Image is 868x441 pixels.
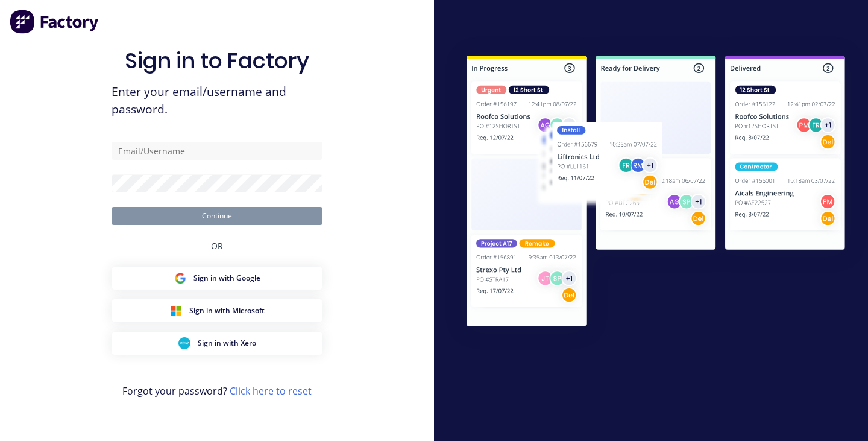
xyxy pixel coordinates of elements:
[10,10,100,34] img: Factory
[189,305,265,316] span: Sign in with Microsoft
[211,225,223,267] div: OR
[178,337,190,349] img: Xero Sign in
[112,207,322,225] button: Continue
[444,34,868,351] img: Sign in
[112,83,322,118] span: Enter your email/username and password.
[112,299,322,322] button: Microsoft Sign inSign in with Microsoft
[112,142,322,160] input: Email/Username
[122,384,312,398] span: Forgot your password?
[174,272,186,284] img: Google Sign in
[112,267,322,290] button: Google Sign inSign in with Google
[170,305,182,317] img: Microsoft Sign in
[125,48,309,74] h1: Sign in to Factory
[230,384,312,398] a: Click here to reset
[193,273,260,284] span: Sign in with Google
[112,332,322,355] button: Xero Sign inSign in with Xero
[198,338,256,349] span: Sign in with Xero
